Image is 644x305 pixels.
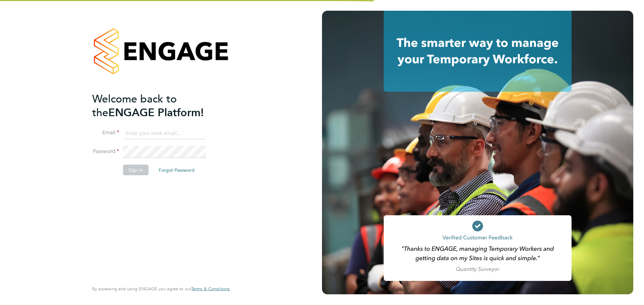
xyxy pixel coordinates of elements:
span: By accessing and using ENGAGE you agree to our [92,286,230,292]
input: Enter your work email... [123,127,206,139]
span: Welcome back to the [92,92,177,119]
button: Sign In [123,165,149,175]
h2: ENGAGE Platform! [92,92,223,119]
label: Email [92,129,119,136]
label: Password [92,148,119,155]
a: Terms & Conditions [191,286,230,292]
button: Forgot Password [153,165,200,175]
